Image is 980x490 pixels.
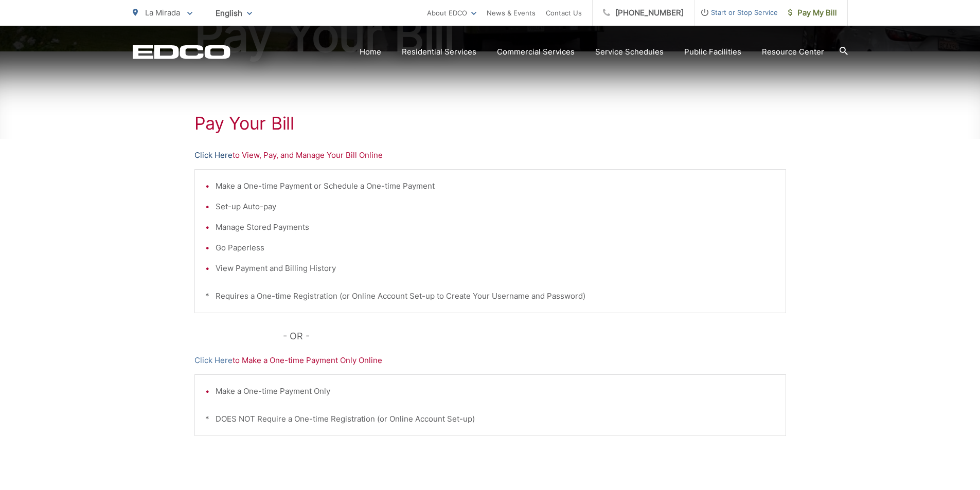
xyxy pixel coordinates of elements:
a: About EDCO [427,7,476,19]
p: to Make a One-time Payment Only Online [194,354,786,367]
a: Service Schedules [595,46,664,58]
p: * DOES NOT Require a One-time Registration (or Online Account Set-up) [205,413,775,425]
h1: Pay Your Bill [194,113,786,134]
p: to View, Pay, and Manage Your Bill Online [194,149,786,161]
a: Resource Center [762,46,824,58]
span: La Mirada [145,8,180,17]
a: Click Here [194,149,233,161]
li: Make a One-time Payment or Schedule a One-time Payment [216,180,775,192]
li: Manage Stored Payments [216,221,775,233]
a: Click Here [194,354,233,367]
p: - OR - [283,329,786,344]
a: Public Facilities [684,46,741,58]
a: Residential Services [402,46,476,58]
a: EDCD logo. Return to the homepage. [133,45,230,59]
span: English [208,4,260,22]
a: Home [360,46,381,58]
a: News & Events [487,7,536,19]
li: View Payment and Billing History [216,262,775,275]
span: Pay My Bill [788,7,837,19]
a: Contact Us [546,7,582,19]
li: Set-up Auto-pay [216,201,775,213]
li: Make a One-time Payment Only [216,385,775,397]
a: Commercial Services [497,46,575,58]
p: * Requires a One-time Registration (or Online Account Set-up to Create Your Username and Password) [205,290,775,302]
li: Go Paperless [216,242,775,254]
